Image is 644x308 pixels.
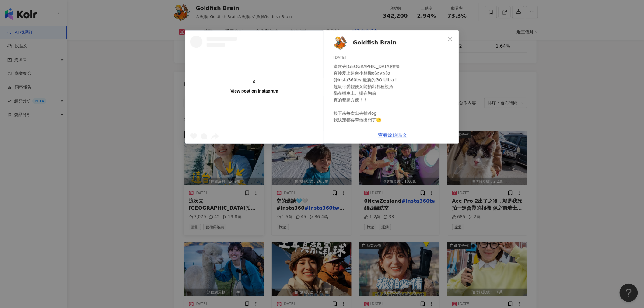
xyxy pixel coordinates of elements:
a: KOL AvatarGoldfish Brain [334,35,446,50]
div: [DATE] [334,55,454,61]
div: 這次去[GEOGRAPHIC_DATA]拍攝 直接愛上這台小相機o(≧v≦)o @insta360tw 最新的GO Ultra！ 超級可愛輕便又能拍出各種視角 黏在機車上、掛在胸前 真的都超方便... [334,63,454,137]
img: KOL Avatar [334,35,348,50]
a: 查看原始貼文 [378,132,407,138]
span: Goldfish Brain [353,38,397,47]
a: View post on Instagram [185,31,324,143]
button: Close [444,33,456,45]
div: View post on Instagram [231,88,278,94]
span: close [448,37,453,42]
